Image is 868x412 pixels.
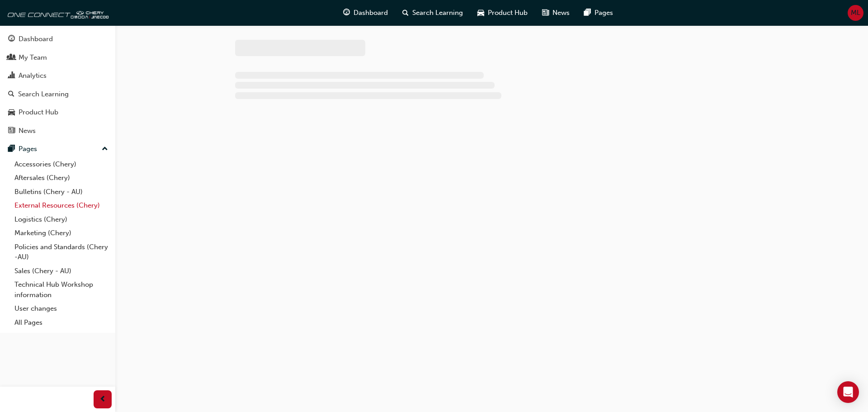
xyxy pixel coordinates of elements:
[18,89,69,99] div: Search Learning
[11,316,112,330] a: All Pages
[402,7,409,19] span: search-icon
[19,107,58,118] div: Product Hub
[584,7,591,19] span: pages-icon
[412,8,463,18] span: Search Learning
[99,394,106,405] span: prev-icon
[577,4,620,22] a: pages-iconPages
[851,8,860,18] span: ML
[535,4,577,22] a: news-iconNews
[4,141,112,157] button: Pages
[594,8,613,18] span: Pages
[11,171,112,185] a: Aftersales (Chery)
[354,8,388,18] span: Dashboard
[4,104,112,121] a: Product Hub
[8,145,15,153] span: pages-icon
[4,31,112,47] a: Dashboard
[4,86,112,103] a: Search Learning
[19,126,36,136] div: News
[11,278,112,302] a: Technical Hub Workshop information
[4,29,112,141] button: DashboardMy TeamAnalyticsSearch LearningProduct HubNews
[477,7,484,19] span: car-icon
[11,157,112,171] a: Accessories (Chery)
[4,123,112,139] a: News
[542,7,549,19] span: news-icon
[19,34,53,44] div: Dashboard
[102,143,108,155] span: up-icon
[11,185,112,199] a: Bulletins (Chery - AU)
[11,199,112,213] a: External Resources (Chery)
[488,8,528,18] span: Product Hub
[19,71,47,81] div: Analytics
[11,240,112,264] a: Policies and Standards (Chery -AU)
[11,226,112,240] a: Marketing (Chery)
[343,7,350,19] span: guage-icon
[8,90,14,99] span: search-icon
[552,8,570,18] span: News
[4,49,112,66] a: My Team
[8,127,15,135] span: news-icon
[19,52,47,63] div: My Team
[4,67,112,84] a: Analytics
[395,4,470,22] a: search-iconSearch Learning
[8,109,15,117] span: car-icon
[470,4,535,22] a: car-iconProduct Hub
[848,5,863,21] button: ML
[11,264,112,278] a: Sales (Chery - AU)
[336,4,395,22] a: guage-iconDashboard
[5,4,108,22] img: oneconnect
[11,213,112,227] a: Logistics (Chery)
[8,54,15,62] span: people-icon
[837,381,859,403] div: Open Intercom Messenger
[8,72,15,80] span: chart-icon
[11,302,112,316] a: User changes
[8,35,15,43] span: guage-icon
[19,144,37,154] div: Pages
